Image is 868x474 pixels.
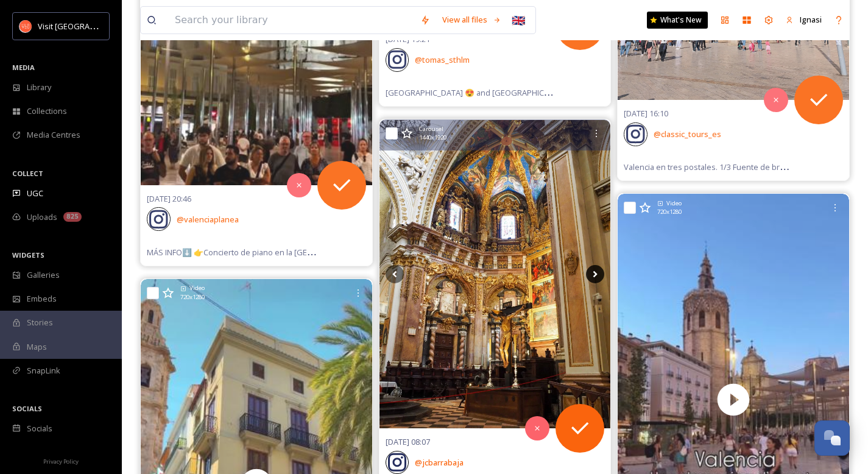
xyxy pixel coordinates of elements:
span: Carousel [419,125,443,133]
span: Galleries [27,269,60,281]
span: @ jcbarrabaja [415,457,464,468]
span: Ignasi [800,14,822,25]
span: Privacy Policy [43,458,79,465]
span: @ valenciaplanea [177,214,239,225]
button: Open Chat [814,420,850,456]
input: Search your library [169,7,414,34]
span: 1440 x 1920 [419,133,446,142]
span: 720 x 1280 [657,208,682,216]
span: [GEOGRAPHIC_DATA] 😍 and [GEOGRAPHIC_DATA] 🤩 #[GEOGRAPHIC_DATA] #[GEOGRAPHIC_DATA] #summer #vacation [386,87,823,98]
div: 🇬🇧 [507,9,529,31]
a: What's New [647,12,708,29]
span: Collections [27,105,67,117]
span: Uploads [27,211,57,223]
span: SOCIALS [12,404,42,413]
span: Maps [27,341,47,353]
span: Video [666,199,682,208]
span: Socials [27,423,52,434]
img: Imágenes de un día de visita a la ciudad de Valencia. La Catedral de Valencia desde la plaza de l... [379,120,611,428]
span: MEDIA [12,63,35,72]
span: WIDGETS [12,250,44,260]
span: SnapLink [27,365,60,377]
span: UGC [27,188,43,199]
div: 825 [63,212,82,222]
span: [DATE] 08:07 [386,436,430,447]
span: COLLECT [12,169,43,178]
img: download.png [19,20,32,32]
span: [DATE] 16:10 [624,108,668,119]
span: Video [189,284,205,292]
span: Embeds [27,293,57,305]
span: @ tomas_sthlm [415,54,470,65]
span: Media Centres [27,129,80,141]
span: @ classic_tours_es [654,129,721,140]
span: 720 x 1280 [180,293,205,302]
span: [DATE] 20:46 [147,193,191,204]
a: Ignasi [780,8,828,32]
a: View all files [436,8,507,32]
span: Visit [GEOGRAPHIC_DATA] [38,20,132,32]
span: Stories [27,317,53,328]
a: Privacy Policy [43,453,79,468]
span: Library [27,82,51,93]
